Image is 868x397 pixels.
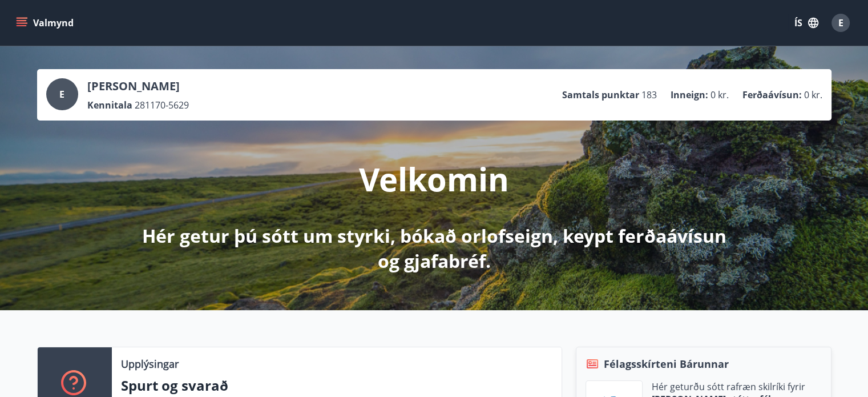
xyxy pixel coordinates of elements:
[121,376,552,395] p: Spurt og svarað
[641,89,657,101] span: 183
[87,78,189,94] p: [PERSON_NAME]
[710,89,729,101] span: 0 kr.
[562,89,639,101] p: Samtals punktar
[87,99,132,111] p: Kennitala
[671,89,708,101] p: Inneign :
[59,88,64,101] span: E
[827,9,854,37] button: E
[133,223,736,274] p: Hér getur þú sótt um styrki, bókað orlofseign, keypt ferðaávísun og gjafabréf.
[359,157,509,200] p: Velkomin
[838,17,843,29] span: E
[788,13,825,33] button: ÍS
[604,356,729,371] span: Félagsskírteni Bárunnar
[14,13,78,33] button: menu
[804,89,822,101] span: 0 kr.
[652,380,805,393] p: Hér geturðu sótt rafræn skilríki fyrir
[135,99,189,111] span: 281170-5629
[742,89,802,101] p: Ferðaávísun :
[121,356,179,371] p: Upplýsingar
